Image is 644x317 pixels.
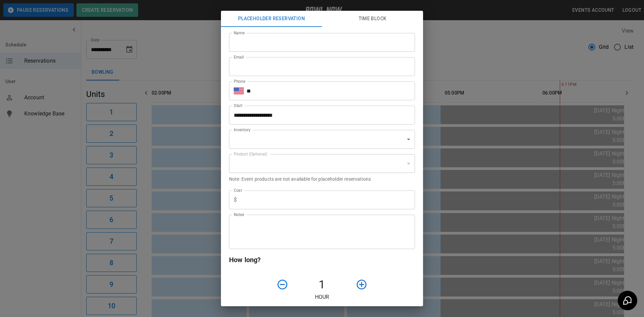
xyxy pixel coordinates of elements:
p: Hour [229,293,415,301]
p: $ [234,196,237,204]
p: Note: Event products are not available for placeholder reservations [229,176,415,182]
button: Time Block [322,11,423,27]
h4: 1 [291,278,353,292]
div: ​ [229,130,415,149]
input: Choose date, selected date is Sep 23, 2025 [229,106,410,125]
label: Start [234,103,243,108]
button: Select country [234,86,244,96]
h6: How long? [229,254,415,265]
button: Placeholder Reservation [221,11,322,27]
div: ​ [229,154,415,173]
label: Phone [234,78,245,84]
